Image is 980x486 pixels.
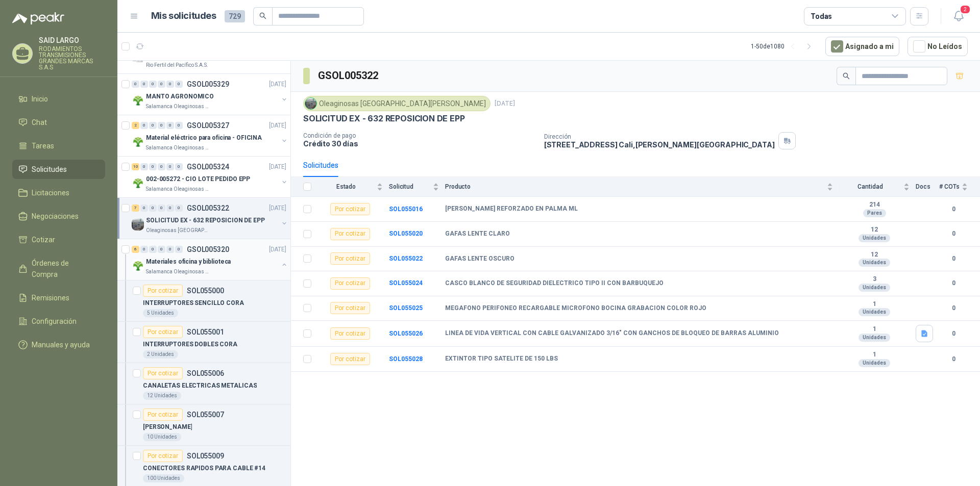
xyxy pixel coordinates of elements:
span: Remisiones [32,292,69,303]
div: 0 [166,246,174,253]
div: 0 [175,163,183,170]
div: Unidades [859,259,890,267]
div: 0 [175,246,183,253]
b: 12 [839,226,910,234]
b: 1 [839,351,910,359]
a: SOL055025 [389,304,423,312]
p: Crédito 30 días [303,139,536,148]
div: Solicitudes [303,160,338,171]
a: Licitaciones [12,183,105,202]
p: SOLICITUD EX - 632 REPOSICION DE EPP [146,216,265,225]
div: 100 Unidades [143,474,184,482]
a: Cotizar [12,230,105,249]
div: 7 [132,204,139,212]
h3: GSOL005322 [318,68,380,84]
th: Producto [445,177,839,197]
div: 0 [158,163,165,170]
p: SOL055007 [187,411,224,418]
a: 7 0 0 0 0 0 GSOL005322[DATE] Company LogoSOLICITUD EX - 632 REPOSICION DE EPPOleaginosas [GEOGRAP... [132,202,288,235]
b: 0 [939,303,968,313]
span: Inicio [32,93,48,105]
p: [DATE] [269,80,286,89]
a: Solicitudes [12,160,105,179]
p: [STREET_ADDRESS] Cali , [PERSON_NAME][GEOGRAPHIC_DATA] [544,140,775,149]
span: search [843,72,850,80]
p: [DATE] [269,162,286,172]
div: Todas [811,11,832,22]
span: Licitaciones [32,187,69,198]
div: Por cotizar [330,277,370,290]
b: 0 [939,329,968,339]
b: MEGAFONO PERIFONEO RECARGABLE MICROFONO BOCINA GRABACION COLOR ROJO [445,304,706,313]
div: Por cotizar [143,367,183,379]
a: SOL055022 [389,255,423,262]
img: Company Logo [305,98,316,109]
img: Logo peakr [12,12,64,24]
b: 1 [839,325,910,334]
b: EXTINTOR TIPO SATELITE DE 150 LBS [445,355,558,363]
b: 3 [839,275,910,284]
a: Manuales y ayuda [12,335,105,354]
img: Company Logo [132,136,144,148]
button: No Leídos [908,37,968,56]
div: Por cotizar [143,285,183,297]
a: Por cotizarSOL055007[PERSON_NAME]10 Unidades [117,404,290,446]
div: 1 - 50 de 1080 [751,38,817,55]
span: Solicitud [389,183,431,190]
div: 0 [166,122,174,129]
b: 0 [939,204,968,214]
a: SOL055026 [389,330,423,337]
p: SOL055001 [187,328,224,336]
span: Estado [317,183,375,190]
div: 0 [132,81,139,88]
b: CASCO BLANCO DE SEGURIDAD DIELECTRICO TIPO II CON BARBUQUEJO [445,279,664,288]
p: MANTO AGRONOMICO [146,92,214,101]
a: SOL055024 [389,279,423,287]
div: Unidades [859,234,890,242]
p: CONECTORES RAPIDOS PARA CABLE #14 [143,464,265,473]
p: Dirección [544,133,775,140]
b: 214 [839,201,910,209]
div: 10 [132,163,139,170]
p: GSOL005327 [187,122,229,129]
b: 1 [839,300,910,309]
p: SOL055006 [187,370,224,377]
b: SOL055020 [389,230,423,237]
b: LINEA DE VIDA VERTICAL CON CABLE GALVANIZADO 3/16" CON GANCHOS DE BLOQUEO DE BARRAS ALUMINIO [445,329,779,338]
p: Salamanca Oleaginosas SAS [146,268,210,276]
div: Por cotizar [143,326,183,338]
div: 5 Unidades [143,309,178,317]
a: SOL055028 [389,355,423,363]
span: search [259,12,266,19]
span: Negociaciones [32,211,79,222]
a: Inicio [12,89,105,109]
p: Salamanca Oleaginosas SAS [146,103,210,111]
a: 6 0 0 0 0 0 GSOL005320[DATE] Company LogoMateriales oficina y bibliotecaSalamanca Oleaginosas SAS [132,243,288,276]
div: Unidades [859,308,890,316]
div: 0 [149,122,157,129]
div: Por cotizar [330,203,370,215]
p: INTERRUPTORES DOBLES CORA [143,340,237,349]
a: Chat [12,113,105,132]
b: 0 [939,229,968,239]
span: Manuales y ayuda [32,339,90,350]
span: Chat [32,117,47,128]
b: 12 [839,251,910,259]
div: 0 [158,122,165,129]
th: Docs [916,177,939,197]
a: Por cotizarSOL055000INTERRUPTORES SENCILLO CORA5 Unidades [117,280,290,322]
p: Condición de pago [303,132,536,139]
div: 0 [166,81,174,88]
span: 729 [225,10,245,22]
div: 2 Unidades [143,350,178,359]
b: [PERSON_NAME] REFORZADO EN PALMA ML [445,205,578,213]
span: # COTs [939,183,960,190]
b: SOL055016 [389,206,423,213]
a: Por cotizarSOL055006CANALETAS ELECTRICAS METALICAS12 Unidades [117,363,290,404]
div: Pares [863,209,886,217]
a: 0 0 0 0 0 0 GSOL005329[DATE] Company LogoMANTO AGRONOMICOSalamanca Oleaginosas SAS [132,78,288,111]
p: Material eléctrico para oficina - OFICINA [146,133,262,143]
